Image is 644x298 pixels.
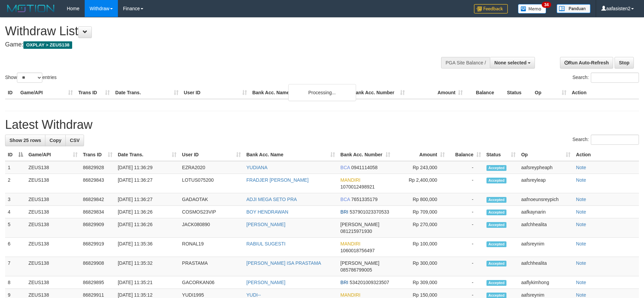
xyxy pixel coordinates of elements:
td: 1 [5,161,26,174]
span: Show 25 rows [9,138,41,143]
a: ADJI MEGA SETO PRA [246,197,297,202]
img: Feedback.jpg [474,4,508,14]
a: Note [576,197,586,202]
span: Copy 534201009323507 to clipboard [350,280,389,285]
a: Note [576,260,586,266]
td: Rp 300,000 [393,257,448,276]
td: LOTUS075200 [179,174,244,193]
th: Date Trans.: activate to sort column ascending [115,148,180,161]
th: Status [504,86,532,99]
select: Showentries [17,73,42,83]
td: EZRA2020 [179,161,244,174]
th: User ID [181,86,250,99]
th: User ID: activate to sort column ascending [179,148,244,161]
a: Run Auto-Refresh [560,57,613,68]
th: Amount: activate to sort column ascending [393,148,448,161]
a: Note [576,241,586,246]
td: [DATE] 11:35:21 [115,276,180,289]
td: - [448,161,484,174]
a: RABIUL SUGESTI [246,241,285,246]
td: [DATE] 11:36:29 [115,161,180,174]
img: panduan.png [557,4,590,13]
td: Rp 243,000 [393,161,448,174]
span: BRI [340,280,348,285]
span: Accepted [486,210,507,215]
span: 34 [542,2,551,8]
th: Op [532,86,569,99]
td: ZEUS138 [26,276,80,289]
td: aaflykimhong [518,276,573,289]
th: Bank Acc. Name: activate to sort column ascending [244,148,338,161]
span: Copy [49,138,61,143]
a: Stop [615,57,634,68]
th: Balance [465,86,504,99]
span: BRI [340,209,348,215]
td: Rp 270,000 [393,218,448,238]
span: None selected [494,60,526,65]
a: Note [576,177,586,183]
span: MANDIRI [340,292,360,298]
th: ID: activate to sort column descending [5,148,26,161]
label: Search: [573,135,639,145]
h4: Game: [5,41,422,48]
span: Accepted [486,222,507,228]
div: PGA Site Balance / [441,57,490,68]
td: 8 [5,276,26,289]
a: YUDIANA [246,165,267,170]
td: 86829842 [80,193,115,206]
a: Copy [45,135,66,146]
td: [DATE] 11:35:36 [115,238,180,257]
th: Action [573,148,639,161]
td: aafsreyleap [518,174,573,193]
span: Accepted [486,197,507,203]
td: - [448,193,484,206]
th: Game/API: activate to sort column ascending [26,148,80,161]
span: Copy 1070012498921 to clipboard [340,184,375,190]
a: Note [576,209,586,215]
td: aafchhealita [518,218,573,238]
a: Note [576,222,586,227]
td: 6 [5,238,26,257]
a: Note [576,280,586,285]
td: - [448,174,484,193]
a: [PERSON_NAME] [246,222,285,227]
td: aafsreynim [518,238,573,257]
span: BCA [340,197,350,202]
td: - [448,276,484,289]
td: Rp 100,000 [393,238,448,257]
td: ZEUS138 [26,218,80,238]
span: MANDIRI [340,241,360,246]
span: Accepted [486,178,507,183]
span: Accepted [486,241,507,247]
a: [PERSON_NAME] ISA PRASTAMA [246,260,321,266]
span: Copy 1060018756497 to clipboard [340,248,375,253]
td: - [448,238,484,257]
td: - [448,257,484,276]
td: 86829919 [80,238,115,257]
td: ZEUS138 [26,161,80,174]
td: RONAL19 [179,238,244,257]
a: FRADJER [PERSON_NAME] [246,177,309,183]
td: [DATE] 11:36:27 [115,174,180,193]
th: Amount [408,86,465,99]
a: BOY HENDRAWAN [246,209,288,215]
td: 86829909 [80,218,115,238]
span: Copy 081215971930 to clipboard [340,229,372,234]
span: Accepted [486,280,507,286]
a: Show 25 rows [5,135,45,146]
td: ZEUS138 [26,193,80,206]
th: Op: activate to sort column ascending [518,148,573,161]
span: OXPLAY > ZEUS138 [23,41,72,49]
th: Date Trans. [112,86,181,99]
th: Status: activate to sort column ascending [484,148,519,161]
td: aafchhealita [518,257,573,276]
span: Accepted [486,261,507,266]
div: Processing... [288,84,356,101]
td: 86829908 [80,257,115,276]
button: None selected [490,57,535,68]
th: Game/API [18,86,76,99]
td: GADAOTAK [179,193,244,206]
td: ZEUS138 [26,206,80,218]
td: 2 [5,174,26,193]
input: Search: [591,135,639,145]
